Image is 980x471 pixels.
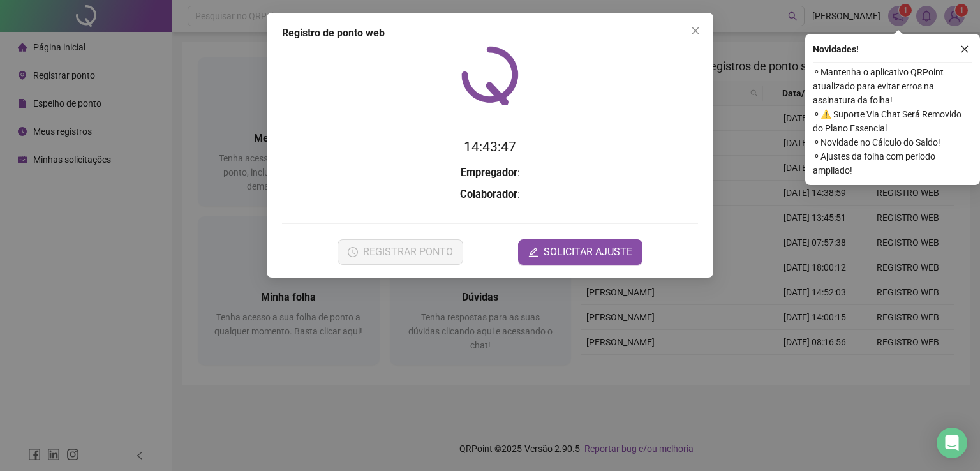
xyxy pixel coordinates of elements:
[960,45,969,54] span: close
[685,20,706,41] button: Close
[461,46,519,105] img: QRPoint
[690,26,701,36] span: close
[937,428,967,458] div: Open Intercom Messenger
[813,149,972,177] span: ⚬ Ajustes da folha com período ampliado!
[528,247,538,257] span: edit
[813,107,972,135] span: ⚬ ⚠️ Suporte Via Chat Será Removido do Plano Essencial
[544,244,632,260] span: SOLICITAR AJUSTE
[282,186,698,203] h3: :
[464,139,516,154] time: 14:43:47
[461,167,517,179] strong: Empregador
[282,26,698,41] div: Registro de ponto web
[460,188,517,200] strong: Colaborador
[813,135,972,149] span: ⚬ Novidade no Cálculo do Saldo!
[518,239,642,265] button: editSOLICITAR AJUSTE
[813,42,859,56] span: Novidades !
[338,239,463,265] button: REGISTRAR PONTO
[282,165,698,181] h3: :
[813,65,972,107] span: ⚬ Mantenha o aplicativo QRPoint atualizado para evitar erros na assinatura da folha!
